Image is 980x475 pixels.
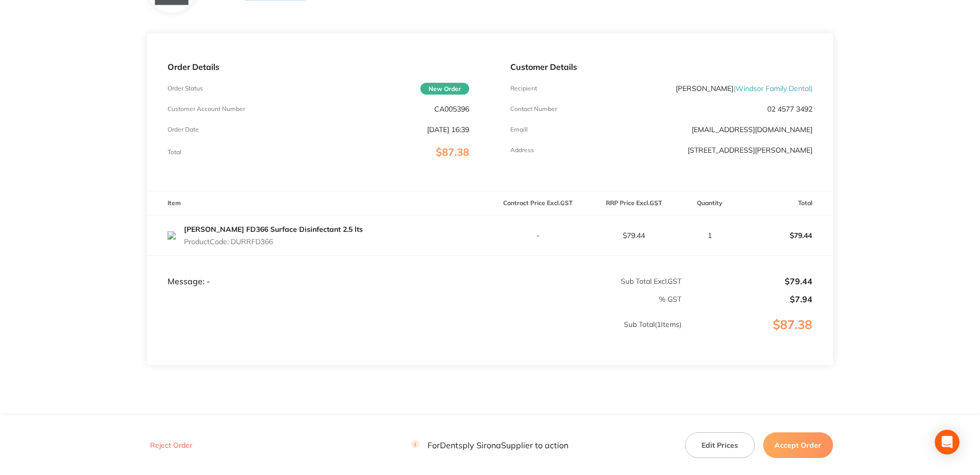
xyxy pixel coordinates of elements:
[586,191,682,215] th: RRP Price Excl. GST
[427,125,469,134] p: [DATE] 16:39
[147,441,195,450] button: Reject Order
[676,84,812,93] p: [PERSON_NAME]
[184,225,363,234] a: [PERSON_NAME] FD366 Surface Disinfectant 2.5 lts
[682,295,812,304] p: $7.94
[692,125,812,134] a: [EMAIL_ADDRESS][DOMAIN_NAME]
[411,441,568,450] p: For Dentsply Sirona Supplier to action
[436,145,469,158] span: $87.38
[682,191,737,215] th: Quantity
[168,85,203,92] p: Order Status
[420,83,469,95] span: New Order
[510,105,557,113] p: Contact Number
[184,238,363,246] p: Product Code: DURRFD366
[510,85,537,92] p: Recipient
[737,223,833,248] p: $79.44
[434,105,469,113] p: CA005396
[510,147,534,154] p: Address
[168,105,245,113] p: Customer Account Number
[147,191,490,215] th: Item
[510,62,812,71] p: Customer Details
[490,231,585,240] p: -
[168,231,176,240] img: dW5jNndnYQ
[147,295,681,303] p: % GST
[763,432,833,458] button: Accept Order
[733,84,812,93] span: ( Windsor Family Dental )
[490,191,586,215] th: Contract Price Excl. GST
[682,277,812,286] p: $79.44
[767,105,812,113] p: 02 4577 3492
[147,320,681,349] p: Sub Total ( 1 Items)
[586,231,681,240] p: $79.44
[168,126,199,133] p: Order Date
[490,277,681,285] p: Sub Total Excl. GST
[682,231,736,240] p: 1
[688,146,812,154] p: [STREET_ADDRESS][PERSON_NAME]
[147,255,490,286] td: Message: -
[737,191,833,215] th: Total
[510,126,528,133] p: Emaill
[168,149,181,156] p: Total
[682,318,833,353] p: $87.38
[935,430,959,454] div: Open Intercom Messenger
[168,62,469,71] p: Order Details
[685,432,755,458] button: Edit Prices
